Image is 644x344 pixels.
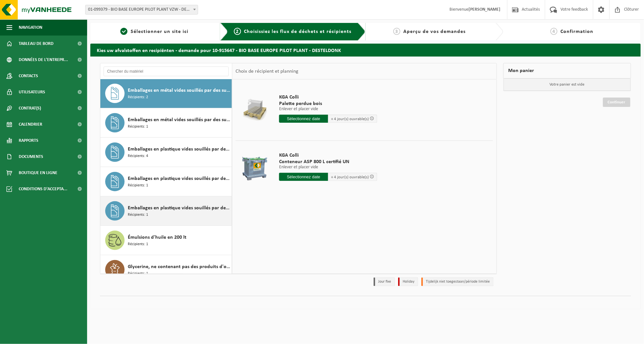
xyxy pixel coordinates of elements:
button: Glycerine, ne contenant pas des produits d'origine animale Récipients: 1 [100,255,232,285]
div: Choix de récipient et planning [232,63,302,79]
span: Contrat(s) [19,100,41,116]
button: Emballages en plastique vides souillés par des substances oxydants (comburant) Récipients: 1 [100,167,232,196]
p: Enlever et placer vide [279,107,377,111]
span: Émulsions d'huile en 200 lt [128,234,186,241]
span: Sélectionner un site ici [131,29,188,34]
span: Emballages en métal vides souillés par des substances toxiques [128,116,230,124]
span: Utilisateurs [19,84,45,100]
span: KGA Colli [279,152,377,159]
span: 2 [234,28,241,35]
span: + 4 jour(s) ouvrable(s) [331,117,369,121]
span: Aperçu de vos demandes [404,29,466,34]
strong: [PERSON_NAME] [468,7,501,12]
span: Choisissiez les flux de déchets et récipients [244,29,352,34]
div: Mon panier [503,63,631,78]
span: Tableau de bord [19,36,54,52]
span: Récipients: 1 [128,241,148,247]
a: Continuer [603,98,630,107]
span: Récipients: 1 [128,182,148,189]
span: Récipients: 1 [128,271,148,277]
span: Emballages en plastique vides souillés par des substances oxydants (comburant) [128,175,230,182]
span: Récipients: 1 [128,212,148,218]
span: Glycerine, ne contenant pas des produits d'origine animale [128,263,230,271]
span: Navigation [19,19,42,36]
span: 1 [120,28,127,35]
span: Palette perdue bois [279,100,377,107]
span: Rapports [19,132,38,149]
button: Emballages en métal vides souillés par des substances dangereuses Récipients: 2 [100,79,232,108]
button: Emballages en métal vides souillés par des substances toxiques Récipients: 1 [100,108,232,138]
span: Emballages en plastique vides souillés par des substances toxiques [128,204,230,212]
input: Chercher du matériel [104,67,229,76]
span: Emballages en métal vides souillés par des substances dangereuses [128,87,230,94]
span: Boutique en ligne [19,165,57,181]
p: Votre panier est vide [504,78,631,91]
span: 01-099379 - BIO BASE EUROPE PILOT PLANT VZW - DESTELDONK [85,5,198,15]
span: Emballages en plastique vides souillés par des substances dangereuses [128,145,230,153]
button: Émulsions d'huile en 200 lt Récipients: 1 [100,226,232,255]
span: 01-099379 - BIO BASE EUROPE PILOT PLANT VZW - DESTELDONK [86,5,198,14]
button: Emballages en plastique vides souillés par des substances dangereuses Récipients: 4 [100,138,232,167]
input: Sélectionnez date [279,115,328,123]
li: Jour fixe [374,277,395,286]
span: + 4 jour(s) ouvrable(s) [331,175,369,179]
span: Récipients: 4 [128,153,148,159]
span: Documents [19,149,43,165]
span: Conteneur ASP 800 L certifié UN [279,159,377,165]
span: KGA Colli [279,94,377,100]
span: Contacts [19,68,38,84]
h2: Kies uw afvalstoffen en recipiënten - demande pour 10-915647 - BIO BASE EUROPE PILOT PLANT - DEST... [90,44,641,56]
span: Données de l'entrepr... [19,52,68,68]
span: Conditions d'accepta... [19,181,67,197]
span: 4 [550,28,558,35]
span: Confirmation [561,29,594,34]
p: Enlever et placer vide [279,165,377,170]
span: Calendrier [19,116,42,132]
span: 3 [393,28,400,35]
a: 1Sélectionner un site ici [94,28,215,36]
input: Sélectionnez date [279,173,328,181]
li: Tijdelijk niet toegestaan/période limitée [421,277,494,286]
li: Holiday [398,277,418,286]
button: Emballages en plastique vides souillés par des substances toxiques Récipients: 1 [100,196,232,226]
span: Récipients: 1 [128,124,148,130]
span: Récipients: 2 [128,94,148,100]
